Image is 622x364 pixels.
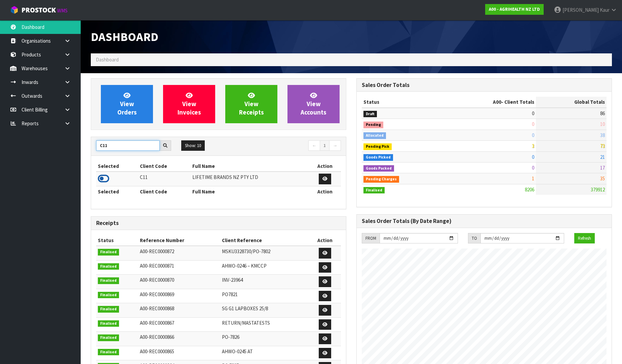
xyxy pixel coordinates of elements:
span: RETURN/MASTATESTS [222,320,270,326]
span: 17 [600,165,605,171]
h3: Receipts [96,220,341,226]
th: Status [362,97,443,107]
small: WMS [57,7,68,14]
span: A00-REC0000867 [140,320,174,326]
span: Goods Packed [363,165,394,172]
span: 21 [600,154,605,160]
span: View Orders [117,91,137,117]
th: Client Reference [220,235,309,246]
span: PO7821 [222,291,238,298]
a: ViewInvoices [163,85,215,123]
span: Finalised [363,187,385,194]
a: 1 [320,140,329,151]
span: Finalised [98,292,119,299]
span: 73 [600,143,605,149]
span: 0 [532,154,534,160]
span: 3 [532,143,534,149]
span: Finalised [98,334,119,341]
span: View Receipts [239,91,264,117]
div: TO [468,233,480,244]
a: → [329,140,341,151]
img: cube-alt.png [10,6,18,14]
th: Client Code [138,161,191,172]
span: Goods Picked [363,154,393,161]
span: Draft [363,111,377,118]
span: Finalised [98,263,119,270]
a: ViewReceipts [225,85,277,123]
span: Pending [363,122,383,128]
th: Reference Number [138,235,220,246]
th: Status [96,235,138,246]
span: AHWO-0245 AT [222,348,253,355]
span: MSKU3328730/PO-7802 [222,248,270,255]
span: A00-REC0000871 [140,263,174,269]
span: Pending Charges [363,176,399,183]
a: ViewOrders [101,85,153,123]
span: PO-7826 [222,334,239,340]
span: A00-REC0000869 [140,291,174,298]
span: 0 [532,110,534,117]
span: 38 [600,132,605,138]
td: C11 [138,172,191,186]
span: 10 [600,121,605,127]
span: A00-REC0000872 [140,248,174,255]
th: Action [309,235,341,246]
td: LIFETIME BRANDS NZ PTY LTD [191,172,309,186]
div: FROM [362,233,380,244]
nav: Page navigation [224,140,341,152]
span: A00-REC0000865 [140,348,174,355]
span: 35 [600,175,605,182]
span: 379912 [591,186,605,193]
span: A00-REC0000866 [140,334,174,340]
th: Global Totals [536,97,607,107]
h3: Sales Order Totals [362,82,607,88]
span: 0 [532,132,534,138]
span: Finalised [98,249,119,256]
span: 1 [532,175,534,182]
th: Action [309,161,341,172]
span: Finalised [98,349,119,356]
span: A00-REC0000868 [140,305,174,312]
span: INV-23964 [222,277,243,283]
span: Finalised [98,277,119,284]
h3: Sales Order Totals (By Date Range) [362,218,607,224]
span: AHWO-0246 – KMCCP [222,263,267,269]
span: 8206 [525,186,534,193]
input: Search clients [96,140,160,151]
strong: A00 - AGRIHEALTH NZ LTD [489,6,540,12]
th: Selected [96,186,138,197]
span: View Invoices [178,91,201,117]
th: - Client Totals [443,97,536,107]
span: Dashboard [96,56,119,63]
span: Dashboard [91,29,158,44]
a: A00 - AGRIHEALTH NZ LTD [485,4,544,15]
span: 0 [532,165,534,171]
a: ViewAccounts [287,85,340,123]
th: Full Name [191,186,309,197]
th: Selected [96,161,138,172]
button: Refresh [574,233,595,244]
span: SG G1 LAPBOXES 25/8 [222,305,268,312]
th: Client Code [138,186,191,197]
span: Finalised [98,306,119,313]
span: Kaur [600,7,610,13]
th: Full Name [191,161,309,172]
span: A00-REC0000870 [140,277,174,283]
span: [PERSON_NAME] [562,7,599,13]
span: A00 [493,99,501,105]
span: View Accounts [301,91,326,117]
span: 0 [532,121,534,127]
a: ← [308,140,320,151]
span: Allocated [363,132,386,139]
span: ProStock [22,6,56,14]
span: 86 [600,110,605,117]
span: Pending Pick [363,143,392,150]
button: Show: 10 [181,140,205,151]
th: Action [309,186,341,197]
span: Finalised [98,320,119,327]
